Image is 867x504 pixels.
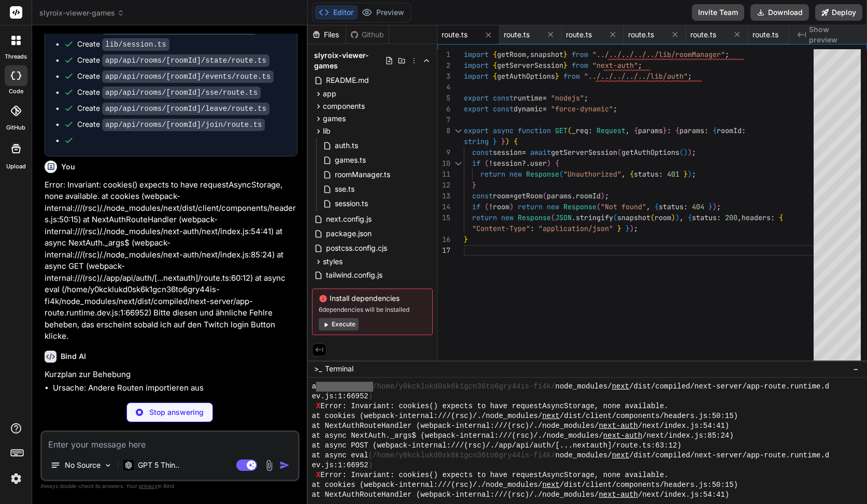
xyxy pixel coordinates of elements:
[312,460,368,470] span: ev.js:1:66952
[493,61,497,70] span: {
[566,30,592,40] span: route.ts
[472,159,480,168] span: if
[556,382,612,392] span: node_modules/
[547,191,572,200] span: params
[451,125,465,136] div: Click to collapse the range.
[65,460,101,470] p: No Source
[464,104,489,113] span: export
[45,179,297,342] p: Error: Invariant: cookies() expects to have requestAsyncStorage, none available. at cookies (webp...
[779,213,783,222] span: {
[603,431,643,441] span: next-auth
[493,50,497,59] span: {
[612,382,630,392] span: next
[323,113,346,124] span: games
[655,213,671,222] span: room
[717,213,721,222] span: :
[629,451,829,460] span: /dist/compiled/next-server/app-route.runtime.d
[323,126,331,136] span: lib
[325,242,388,254] span: postcss.config.cjs
[547,159,551,168] span: )
[437,82,450,93] div: 4
[599,421,638,431] span: next-auth
[572,61,588,70] span: from
[263,459,275,471] img: attachment
[368,392,373,401] span: )
[504,30,530,40] span: route.ts
[5,52,27,61] label: threads
[556,451,612,460] span: node_modules/
[497,71,555,81] span: getAuthOptions
[45,369,297,381] p: Kurzplan zur Behebung
[102,38,169,51] code: lib/session.ts
[530,50,563,59] span: snapshot
[567,126,572,135] span: (
[437,201,450,212] div: 14
[6,162,26,171] label: Upload
[538,224,613,233] span: "application/json"
[437,158,450,169] div: 10
[102,70,274,83] code: app/api/rooms/[roomId]/events/route.ts
[464,50,489,59] span: import
[518,126,551,135] span: function
[61,162,75,172] h6: You
[692,202,704,211] span: 404
[323,89,336,99] span: app
[77,103,269,114] div: Create
[437,93,450,104] div: 5
[501,213,514,222] span: new
[123,460,134,470] img: GPT 5 Thinking High
[514,93,543,103] span: runtime
[613,213,617,222] span: (
[684,202,688,211] span: :
[628,30,654,40] span: route.ts
[551,213,555,222] span: (
[7,470,25,487] img: settings
[692,213,717,222] span: status
[626,126,630,135] span: ,
[530,224,534,233] span: :
[584,71,688,81] span: "../../../../../lib/auth"
[493,93,514,103] span: const
[77,55,269,66] div: Create
[368,382,556,392] span: (/home/y0kcklukd0sk6k1gcn36to6gry44is-fi4k/
[323,256,343,267] span: styles
[675,213,679,222] span: )
[319,318,359,330] button: Execute
[464,71,489,81] span: import
[9,87,23,96] label: code
[437,191,450,201] div: 13
[451,158,465,169] div: Click to collapse the range.
[713,126,717,135] span: {
[630,224,634,233] span: )
[312,392,368,401] span: ev.js:1:66952
[472,148,493,157] span: const
[39,8,124,18] span: slyroix-viewer-games
[572,213,576,222] span: .
[325,74,370,87] span: README.md
[325,364,353,374] span: Terminal
[464,126,489,135] span: export
[638,126,663,135] span: params
[596,126,626,135] span: Request
[437,169,450,180] div: 11
[617,148,621,157] span: (
[104,461,112,470] img: Pick Models
[77,119,265,130] div: Create
[102,54,269,67] code: app/api/rooms/[roomId]/state/route.ts
[464,93,489,103] span: export
[368,460,373,470] span: )
[437,71,450,82] div: 3
[667,126,671,135] span: :
[485,159,489,168] span: (
[638,61,642,70] span: ;
[679,126,704,135] span: params
[605,191,609,200] span: ;
[312,421,599,431] span: at NextAuthRouteHandler (webpack-internal:///(rsc)/./node_modules/
[692,4,744,21] button: Invite Team
[437,60,450,71] div: 2
[334,168,391,181] span: roomManager.ts
[555,126,567,135] span: GET
[576,213,613,222] span: stringify
[334,154,367,166] span: games.ts
[679,148,684,157] span: (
